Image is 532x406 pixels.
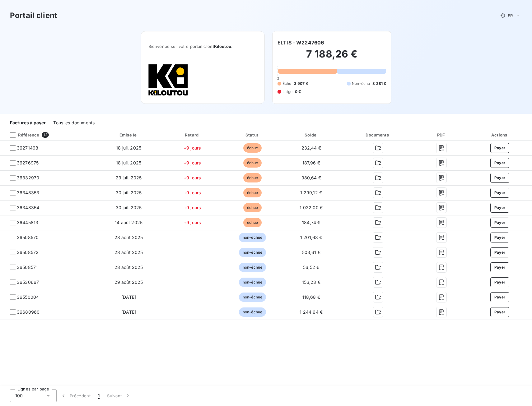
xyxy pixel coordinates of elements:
span: 184,74 € [302,220,320,225]
span: non-échue [239,293,266,302]
span: Non-échu [352,81,370,86]
span: 1 201,68 € [300,235,322,240]
div: PDF [417,132,467,138]
button: Payer [490,218,510,228]
div: Retard [163,132,222,138]
span: 118,68 € [302,294,320,300]
span: 100 [15,393,23,399]
span: 30 juil. 2025 [116,205,142,210]
button: Payer [490,277,510,287]
span: 187,96 € [302,160,320,165]
span: +9 jours [184,190,201,195]
span: non-échue [239,233,266,242]
span: [DATE] [121,294,136,300]
span: 36680960 [17,309,40,315]
span: 36332970 [17,175,39,181]
button: Payer [490,158,510,168]
h6: ELTIS - W2247606 [278,39,324,46]
span: Litige [282,89,292,95]
span: 1 244,64 € [300,309,323,315]
span: Kiloutou [214,44,231,49]
span: 36276975 [17,160,39,166]
div: Statut [224,132,281,138]
button: Payer [490,307,510,317]
span: 36445813 [17,219,38,226]
span: 14 août 2025 [115,220,142,225]
div: Tous les documents [53,116,95,129]
span: +9 jours [184,145,201,150]
span: +9 jours [184,175,201,180]
span: 1 299,12 € [300,190,322,195]
div: Référence [5,132,39,138]
button: Suivant [103,389,135,402]
span: 232,44 € [301,145,321,150]
button: Payer [490,247,510,257]
button: Payer [490,173,510,183]
button: Payer [490,188,510,198]
span: non-échue [239,278,266,287]
span: +9 jours [184,205,201,210]
span: 28 août 2025 [114,265,143,270]
span: 36550004 [17,294,39,300]
button: Payer [490,292,510,302]
button: Payer [490,203,510,213]
span: non-échue [239,263,266,272]
span: 0 € [295,89,301,95]
div: Émise le [97,132,161,138]
span: [DATE] [121,309,136,315]
span: 28 août 2025 [114,235,143,240]
span: 29 juil. 2025 [116,175,142,180]
button: 1 [94,389,103,402]
span: 56,52 € [303,265,319,270]
span: +9 jours [184,220,201,225]
span: 156,23 € [302,279,320,285]
img: Company logo [148,64,188,96]
span: 36348353 [17,190,39,196]
span: 1 [98,393,100,399]
span: 28 août 2025 [114,250,143,255]
span: 30 juil. 2025 [116,190,142,195]
button: Payer [490,233,510,242]
span: FR [508,13,513,18]
h2: 7 188,26 € [278,48,386,67]
span: 36530667 [17,279,39,285]
span: 36348354 [17,205,39,211]
span: échue [243,173,262,182]
span: 36508572 [17,249,39,256]
span: Échu [282,81,292,86]
span: non-échue [239,307,266,317]
span: 29 août 2025 [114,279,143,285]
span: échue [243,188,262,197]
span: 12 [42,132,49,138]
span: 36508570 [17,234,39,241]
span: +9 jours [184,160,201,165]
span: 1 022,00 € [300,205,323,210]
span: 18 juil. 2025 [116,160,141,165]
span: 36508571 [17,264,38,270]
span: non-échue [239,248,266,257]
span: échue [243,143,262,153]
div: Actions [469,132,531,138]
span: 980,64 € [301,175,321,180]
span: 36271498 [17,145,38,151]
span: échue [243,218,262,227]
button: Payer [490,143,510,153]
div: Solde [283,132,339,138]
span: 3 281 € [372,81,386,86]
div: Factures à payer [10,116,46,129]
span: 503,61 € [302,250,320,255]
span: échue [243,203,262,212]
div: Documents [341,132,414,138]
span: 3 907 € [294,81,308,86]
button: Payer [490,262,510,272]
span: échue [243,158,262,168]
h3: Portail client [10,10,57,21]
span: 18 juil. 2025 [116,145,141,150]
button: Précédent [57,389,94,402]
span: Bienvenue sur votre portail client . [148,44,257,49]
span: 0 [277,76,279,81]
